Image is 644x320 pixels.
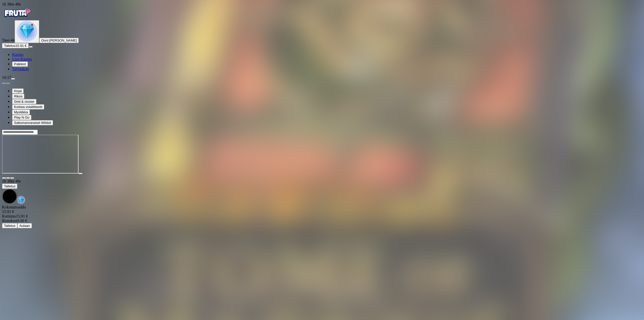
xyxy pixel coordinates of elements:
button: prev slide [2,83,6,84]
span: Grid & cluster [14,100,34,103]
button: fullscreen icon [10,177,14,179]
button: Sattumanvaraiset Wildsit [12,120,53,125]
button: Rikos [12,94,24,99]
button: Kirjat [12,88,24,94]
input: Search [2,130,38,135]
button: Mystiikka [12,110,30,115]
span: Bonukset [2,219,17,223]
span: Talletus [4,44,15,48]
button: menu [29,46,33,48]
iframe: Tome of Madness [2,135,78,173]
div: Game menu [2,179,642,205]
button: chevron-down icon [6,177,10,179]
span: Taso 44 [2,38,15,42]
div: 0.00 € [2,219,642,223]
span: 16:17 [2,75,11,80]
a: poker-chip iconLive Kasino [12,57,32,61]
a: Fruta [2,16,32,20]
span: Rikos [14,94,22,98]
span: Play N Go [14,116,29,119]
a: gift-inverted iconTarjoukset [12,67,29,71]
button: menu [11,78,15,80]
button: Play N Go [12,115,31,120]
span: Korkea volatiliteetti [14,105,42,109]
span: Talletus [4,184,15,188]
img: reward-icon [17,196,25,204]
span: Palkkiot [14,62,26,66]
span: Tarjoukset [12,67,29,71]
button: Talletus [2,223,17,228]
button: play icon [78,173,83,174]
button: level unlocked [15,20,39,43]
div: Game menu content [2,205,642,228]
nav: Primary [2,7,642,71]
span: user session time [2,179,21,183]
button: Onni [PERSON_NAME] [39,38,79,43]
span: Mystiikka [14,110,28,114]
button: Aulaan [17,223,32,228]
span: Kasino [12,52,23,57]
div: 15.91 € [2,214,642,219]
span: Sattumanvaraiset Wildsit [14,121,51,125]
span: user session time [2,2,21,6]
div: Kokonaissaldo [2,205,642,214]
span: Kirjat [14,89,22,93]
span: Kotiutus [2,214,16,218]
img: level unlocked [17,21,37,42]
button: Talletusplus icon15.91 € [2,43,29,48]
button: Talletus [2,184,17,189]
span: Onni [PERSON_NAME] [41,39,77,42]
span: 15.91 € [15,44,26,48]
div: 15.91 € [2,209,642,214]
button: Korkea volatiliteetti [12,104,44,110]
img: Fruta [2,7,32,19]
span: Live Kasino [12,57,32,61]
button: Grid & cluster [12,99,36,104]
button: close icon [2,177,6,179]
button: next slide [6,83,10,84]
span: Aulaan [19,224,30,228]
a: diamond iconKasino [12,52,23,57]
button: reward iconPalkkiot [12,61,28,67]
span: Talletus [4,224,15,228]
